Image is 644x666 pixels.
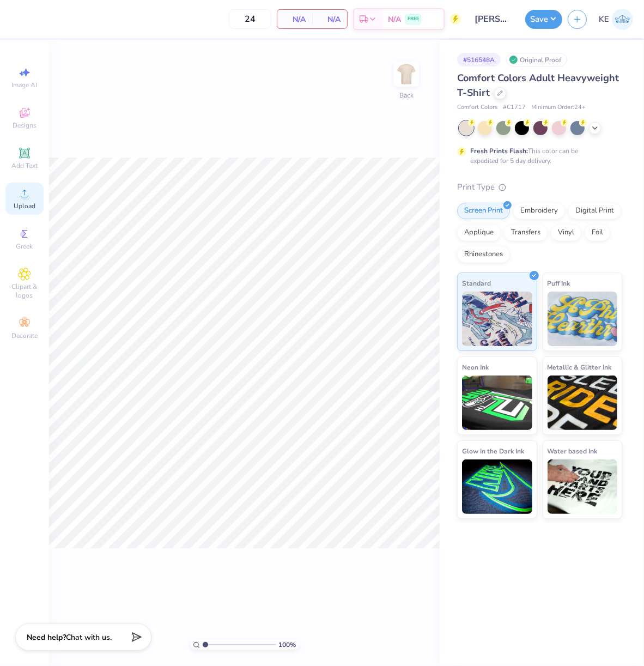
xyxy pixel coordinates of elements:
span: Image AI [12,81,38,89]
img: Kent Everic Delos Santos [612,9,633,30]
div: Digital Print [568,203,621,219]
span: Greek [16,242,33,251]
span: Neon Ink [462,361,489,373]
span: KE [599,13,609,26]
div: Original Proof [506,53,567,66]
input: – – [229,9,271,29]
span: Decorate [11,331,38,340]
span: N/A [319,14,341,25]
img: Standard [462,292,532,346]
div: # 516548A [457,53,501,66]
div: Screen Print [457,203,510,219]
span: Designs [13,121,37,130]
span: Comfort Colors [457,103,497,112]
span: Chat with us. [66,632,112,643]
span: Upload [14,202,35,210]
img: Water based Ink [548,459,618,514]
img: Back [396,63,417,85]
span: # C1717 [503,103,526,112]
img: Neon Ink [462,376,532,430]
span: Minimum Order: 24 + [531,103,586,112]
div: Rhinestones [457,246,510,263]
span: N/A [284,14,306,25]
img: Glow in the Dark Ink [462,459,532,514]
div: Applique [457,225,501,241]
a: KE [599,9,633,30]
div: Foil [585,225,610,241]
button: Save [525,10,562,29]
input: Untitled Design [466,8,520,30]
img: Metallic & Glitter Ink [548,376,618,430]
span: Standard [462,277,491,289]
span: Comfort Colors Adult Heavyweight T-Shirt [457,71,619,99]
span: Metallic & Glitter Ink [548,361,612,373]
div: Embroidery [513,203,565,219]
strong: Fresh Prints Flash: [470,147,528,155]
span: 100 % [279,640,296,650]
span: FREE [408,15,419,23]
span: N/A [388,14,401,25]
div: This color can be expedited for 5 day delivery. [470,146,604,166]
div: Print Type [457,181,622,193]
span: Water based Ink [548,445,598,457]
div: Transfers [504,225,548,241]
span: Clipart & logos [5,282,44,300]
div: Back [399,90,414,100]
span: Add Text [11,161,38,170]
img: Puff Ink [548,292,618,346]
strong: Need help? [27,632,66,643]
div: Vinyl [551,225,581,241]
span: Puff Ink [548,277,570,289]
span: Glow in the Dark Ink [462,445,524,457]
